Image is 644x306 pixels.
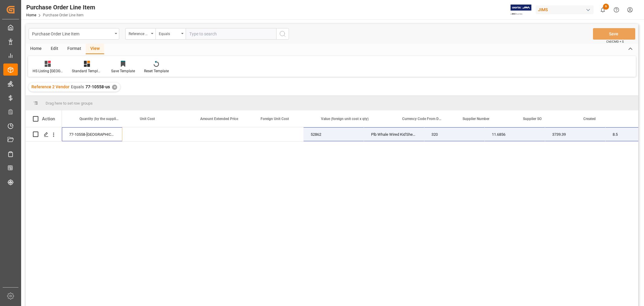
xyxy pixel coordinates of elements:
div: 3739.39 [545,127,605,141]
input: Type to search [186,28,276,40]
img: Exertis%20JAM%20-%20Email%20Logo.jpg_1722504956.jpg [511,5,531,15]
div: Purchase Order Line Item [26,3,95,12]
div: HS Listing [GEOGRAPHIC_DATA] [33,68,63,74]
span: Currency Code From Detail [402,117,443,121]
span: Value (foreign unit cost x qty) [321,117,369,121]
span: Unit Cost [140,117,155,121]
div: Purchase Order Line Item [32,30,113,37]
span: Equals [71,84,84,89]
span: Supplier SO [523,117,542,121]
div: JIMS [536,5,594,14]
div: Reset Template [144,68,169,74]
span: Ctrl/CMD + S [606,39,624,44]
button: Help Center [610,3,623,17]
span: 6 [603,4,609,10]
span: 77-10558-us [85,84,110,89]
button: open menu [125,28,155,40]
div: 77-10558-[GEOGRAPHIC_DATA] [62,127,122,141]
a: Home [26,13,36,17]
div: 320 [424,127,485,141]
div: Press SPACE to select this row. [26,127,62,142]
span: Reference 2 Vendor [31,84,69,89]
div: Save Template [111,68,135,74]
button: JIMS [536,4,596,15]
button: Save [593,28,635,40]
div: 52862 [303,127,364,141]
button: open menu [29,28,119,40]
button: show 6 new notifications [596,3,610,17]
div: Plb Whale Wired Kid'Sheadphone [364,127,424,141]
div: 11.6856 [485,127,545,141]
div: Edit [46,44,63,54]
div: ✕ [112,85,117,90]
div: Standard Templates [72,68,102,74]
div: Action [42,116,55,122]
span: Foreign Unit Cost [261,117,289,121]
button: open menu [155,28,186,40]
div: Home [26,44,46,54]
div: Format [63,44,86,54]
div: Reference 2 Vendor [129,30,149,37]
span: Quantity (by the supplier) [79,117,120,121]
div: Equals [159,30,179,37]
div: View [86,44,104,54]
span: Amount Extended Price [200,117,238,121]
span: Drag here to set row groups [46,101,93,106]
span: Created [583,117,596,121]
button: search button [276,28,289,40]
span: Supplier Number [463,117,489,121]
